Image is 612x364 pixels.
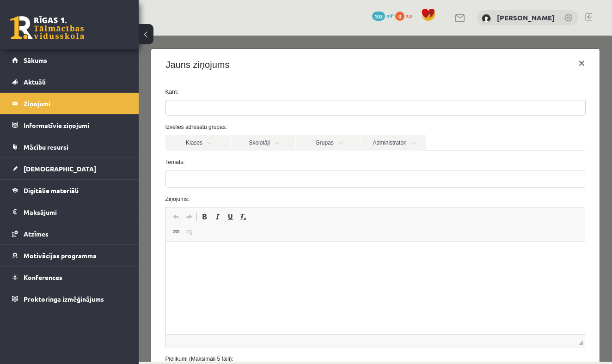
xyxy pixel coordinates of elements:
[24,251,97,260] span: Motivācijas programma
[24,273,62,281] span: Konferences
[20,122,454,131] label: Temats:
[12,245,127,266] a: Motivācijas programma
[31,190,44,202] a: Вставить/Редактировать ссылку (⌘+K)
[44,190,57,202] a: Убрать ссылку
[372,12,385,21] span: 103
[24,201,127,223] legend: Maksājumi
[482,14,491,23] img: Yulia Gorbacheva
[27,206,447,299] iframe: Визуальный текстовый редактор, wiswyg-editor-47434007360680-1760434618-564
[157,99,222,115] a: Grupas
[92,99,157,115] a: Skolotāji
[222,99,287,115] a: Administratori
[31,175,44,187] a: Отменить (⌘+Z)
[27,22,91,36] h4: Jauns ziņojums
[12,158,127,179] a: [DEMOGRAPHIC_DATA]
[20,319,454,328] label: Pielikumi (Maksimāli 5 faili):
[24,56,47,64] span: Sākums
[24,143,68,151] span: Mācību resursi
[20,87,454,96] label: Izvēlies adresātu grupas:
[406,12,412,19] span: xp
[72,175,85,187] a: Курсив (⌘+I)
[98,175,111,187] a: Убрать форматирование
[20,52,454,61] label: Kam:
[12,136,127,158] a: Mācību resursi
[12,180,127,201] a: Digitālie materiāli
[24,295,104,303] span: Proktoringa izmēģinājums
[386,12,394,19] span: mP
[12,93,127,114] a: Ziņojumi
[12,267,127,288] a: Konferences
[44,175,57,187] a: Повторить (⌘+Y)
[12,49,127,71] a: Sākums
[24,230,49,238] span: Atzīmes
[20,159,454,168] label: Ziņojums:
[12,223,127,244] a: Atzīmes
[497,13,555,22] a: [PERSON_NAME]
[12,115,127,136] a: Informatīvie ziņojumi
[59,175,72,187] a: Полужирный (⌘+B)
[24,115,127,136] legend: Informatīvie ziņojumi
[24,93,127,114] legend: Ziņojumi
[10,16,84,39] a: Rīgas 1. Tālmācības vidusskola
[395,12,404,21] span: 0
[12,288,127,309] a: Proktoringa izmēģinājums
[24,164,96,173] span: [DEMOGRAPHIC_DATA]
[440,305,444,309] span: Перетащите для изменения размера
[27,99,92,115] a: Klases
[24,186,79,194] span: Digitālie materiāli
[12,71,127,92] a: Aktuāli
[372,12,394,19] a: 103 mP
[12,201,127,223] a: Maksājumi
[85,175,98,187] a: Подчеркнутый (⌘+U)
[432,15,453,41] button: ×
[24,78,46,86] span: Aktuāli
[395,12,416,19] a: 0 xp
